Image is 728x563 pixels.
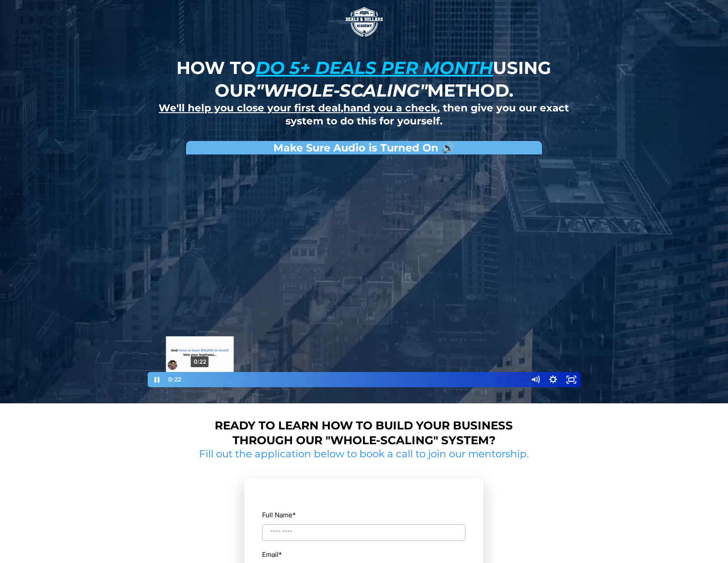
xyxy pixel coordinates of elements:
u: We'll help you close your first deal [159,102,341,114]
strong: , , then give you our exact system to do this for yourself. [159,102,569,127]
h2: Fill out the application below to book a call to join our mentorship. [196,448,532,461]
label: Full Name [262,509,465,521]
u: hand you a check [343,102,437,114]
label: Email [262,549,282,560]
strong: How to using our method. [176,57,551,101]
u: do 5+ deals per month [256,57,493,78]
em: "whole-scaling" [256,80,427,101]
strong: Ready to learn how to build your business through our "whole-scaling" system? [215,419,513,447]
strong: Make Sure Audio is Turned On 🔊 [273,141,455,154]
